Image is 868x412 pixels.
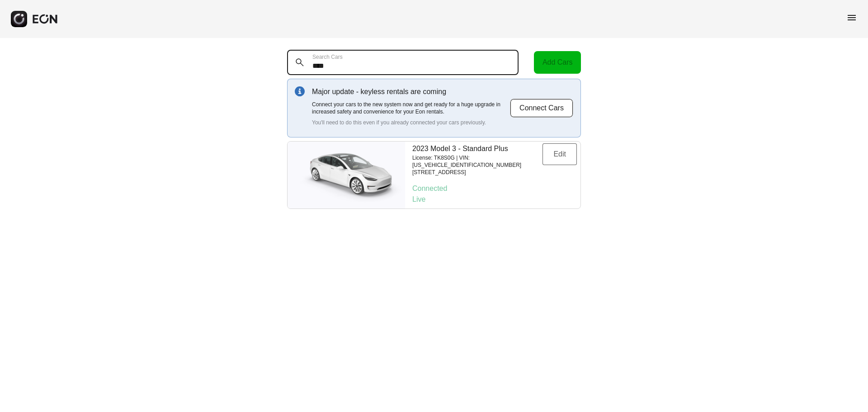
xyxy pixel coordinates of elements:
img: info [295,86,305,96]
p: Live [412,194,577,205]
p: You'll need to do this even if you already connected your cars previously. [312,119,510,126]
p: Connected [412,183,577,194]
img: car [288,146,405,204]
p: License: TK8S0G | VIN: [US_VEHICLE_IDENTIFICATION_NUMBER] [412,154,542,169]
p: 2023 Model 3 - Standard Plus [412,143,542,154]
button: Connect Cars [510,99,573,118]
p: [STREET_ADDRESS] [412,169,542,176]
p: Major update - keyless rentals are coming [312,86,510,97]
span: menu [846,12,857,23]
p: Connect your cars to the new system now and get ready for a huge upgrade in increased safety and ... [312,101,510,115]
button: Edit [542,143,577,165]
label: Search Cars [312,53,343,61]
